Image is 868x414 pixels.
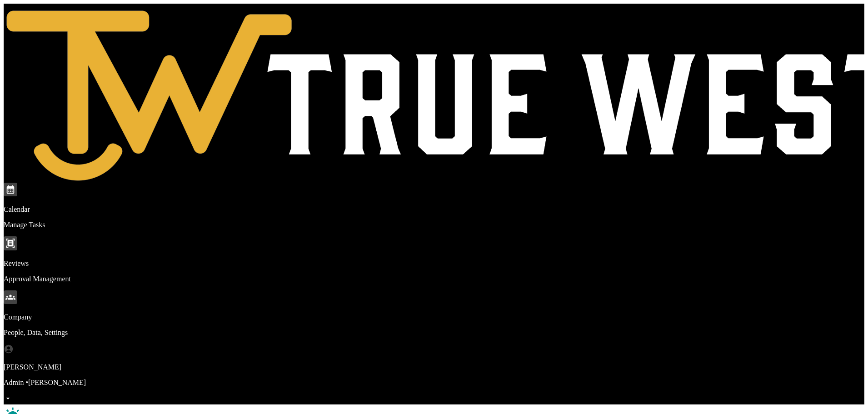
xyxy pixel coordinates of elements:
p: People, Data, Settings [4,329,864,337]
p: Company [4,313,864,321]
p: [PERSON_NAME] [4,363,864,371]
p: Admin • [PERSON_NAME] [4,379,864,387]
p: Reviews [4,259,864,268]
p: Calendar [4,205,864,214]
p: Manage Tasks [4,221,864,229]
iframe: Open customer support [839,384,863,409]
p: Approval Management [4,275,864,283]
